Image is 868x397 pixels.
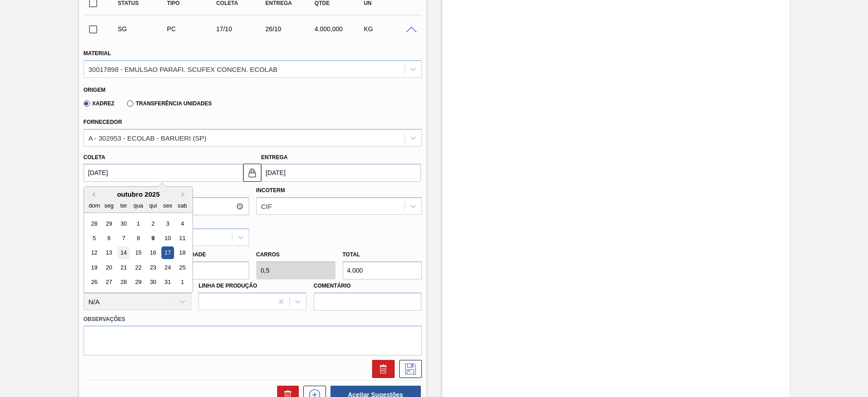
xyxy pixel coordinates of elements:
div: dom [88,199,100,212]
div: Choose quinta-feira, 9 de outubro de 2025 [146,232,159,244]
div: sex [161,199,174,212]
div: sab [176,199,188,212]
div: Choose quarta-feira, 29 de outubro de 2025 [132,276,144,288]
div: KG [362,25,416,33]
img: locked [247,167,258,178]
div: Choose quarta-feira, 1 de outubro de 2025 [132,217,144,230]
div: Choose domingo, 12 de outubro de 2025 [88,247,100,259]
div: Choose sábado, 1 de novembro de 2025 [176,276,188,288]
label: Xadrez [84,100,115,107]
div: Choose terça-feira, 28 de outubro de 2025 [117,276,129,288]
label: Entrega [261,154,288,161]
div: Choose segunda-feira, 27 de outubro de 2025 [103,276,115,288]
div: Choose sábado, 25 de outubro de 2025 [176,261,188,274]
div: Choose quinta-feira, 16 de outubro de 2025 [146,247,159,259]
label: Total [343,251,360,258]
label: Carros [256,251,280,258]
label: Observações [84,313,422,326]
button: locked [243,164,261,182]
div: Choose domingo, 19 de outubro de 2025 [88,261,100,274]
div: Choose terça-feira, 14 de outubro de 2025 [117,247,129,259]
label: Fornecedor [84,119,122,125]
label: Material [84,50,111,57]
div: Sugestão Criada [116,25,170,33]
label: Comentário [314,279,422,293]
div: Choose domingo, 28 de setembro de 2025 [88,217,100,230]
div: 17/10/2025 [214,25,269,33]
div: Choose domingo, 5 de outubro de 2025 [88,232,100,244]
div: Choose terça-feira, 21 de outubro de 2025 [117,261,129,274]
div: Choose sábado, 11 de outubro de 2025 [176,232,188,244]
div: 30017898 - EMULSAO PARAFI. SCUFEX CONCEN. ECOLAB [89,65,278,73]
label: Hora Entrega [84,184,249,197]
div: Salvar Sugestão [395,360,422,378]
div: Choose quinta-feira, 23 de outubro de 2025 [146,261,159,274]
button: Next Month [182,191,188,198]
button: Previous Month [89,191,95,198]
div: Choose quarta-feira, 8 de outubro de 2025 [132,232,144,244]
div: Choose quarta-feira, 15 de outubro de 2025 [132,247,144,259]
div: CIF [261,203,272,210]
div: Excluir Sugestão [368,360,395,378]
input: dd/mm/yyyy [84,164,243,182]
div: Choose segunda-feira, 13 de outubro de 2025 [103,247,115,259]
div: Pedido de Compra [165,25,219,33]
div: Choose domingo, 26 de outubro de 2025 [88,276,100,288]
input: dd/mm/yyyy [261,164,421,182]
div: Choose quarta-feira, 22 de outubro de 2025 [132,261,144,274]
div: Choose sábado, 4 de outubro de 2025 [176,217,188,230]
div: qua [132,199,144,212]
div: Choose quinta-feira, 30 de outubro de 2025 [146,276,159,288]
div: Choose segunda-feira, 20 de outubro de 2025 [103,261,115,274]
div: Choose segunda-feira, 29 de setembro de 2025 [103,217,115,230]
div: outubro 2025 [84,190,193,198]
label: Origem [84,87,106,93]
div: Choose sexta-feira, 10 de outubro de 2025 [161,232,174,244]
label: Transferência Unidades [127,100,212,107]
div: Choose quinta-feira, 2 de outubro de 2025 [146,217,159,230]
div: 26/10/2025 [263,25,318,33]
label: Coleta [84,154,105,161]
div: Choose sexta-feira, 3 de outubro de 2025 [161,217,174,230]
div: Choose sexta-feira, 17 de outubro de 2025 [161,247,174,259]
div: 4.000,000 [312,25,367,33]
label: Linha de Produção [198,283,257,289]
div: ter [117,199,129,212]
div: qui [146,199,159,212]
div: Choose terça-feira, 30 de setembro de 2025 [117,217,129,230]
div: Choose segunda-feira, 6 de outubro de 2025 [103,232,115,244]
label: Incoterm [256,187,285,194]
div: Choose sexta-feira, 31 de outubro de 2025 [161,276,174,288]
div: A - 302953 - ECOLAB - BARUERI (SP) [89,134,207,142]
div: Choose sexta-feira, 24 de outubro de 2025 [161,261,174,274]
div: seg [103,199,115,212]
div: Choose terça-feira, 7 de outubro de 2025 [117,232,129,244]
div: month 2025-10 [87,216,189,289]
div: Choose sábado, 18 de outubro de 2025 [176,247,188,259]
